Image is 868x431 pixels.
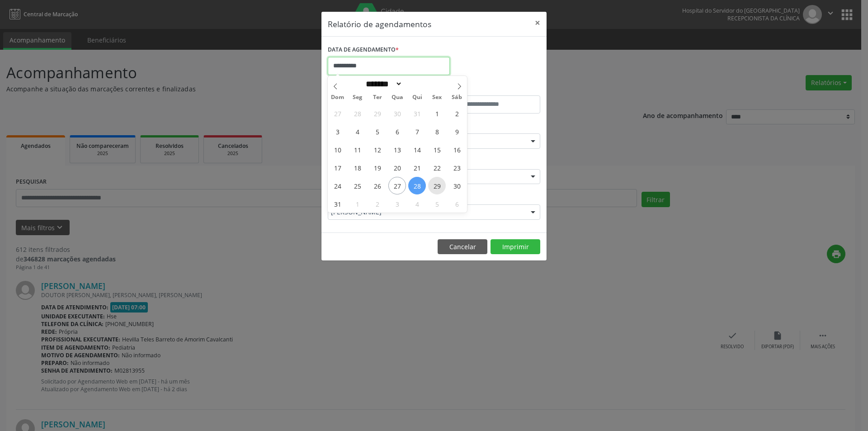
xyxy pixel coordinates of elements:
span: Ter [368,95,387,100]
span: Agosto 24, 2025 [329,177,346,194]
label: DATA DE AGENDAMENTO [328,43,399,57]
span: Setembro 4, 2025 [408,195,426,213]
span: Agosto 27, 2025 [388,177,406,194]
span: Agosto 3, 2025 [329,123,346,140]
button: Imprimir [491,239,540,255]
span: Agosto 10, 2025 [329,141,346,158]
span: Agosto 9, 2025 [448,123,466,140]
span: Agosto 21, 2025 [408,159,426,176]
span: Agosto 4, 2025 [349,123,366,140]
span: Agosto 30, 2025 [448,177,466,194]
span: Setembro 3, 2025 [388,195,406,213]
span: Agosto 11, 2025 [349,141,366,158]
span: Agosto 6, 2025 [388,123,406,140]
label: ATÉ [436,81,540,95]
span: Agosto 5, 2025 [368,123,386,140]
span: Agosto 23, 2025 [448,159,466,176]
span: Julho 27, 2025 [329,104,346,122]
span: Agosto 25, 2025 [349,177,366,194]
span: Agosto 8, 2025 [428,123,446,140]
span: Agosto 16, 2025 [448,141,466,158]
span: Agosto 7, 2025 [408,123,426,140]
span: Agosto 18, 2025 [349,159,366,176]
span: Setembro 1, 2025 [349,195,366,213]
span: Setembro 5, 2025 [428,195,446,213]
span: Agosto 12, 2025 [368,141,386,158]
span: Agosto 13, 2025 [388,141,406,158]
span: Agosto 28, 2025 [408,177,426,194]
select: Month [363,79,402,89]
span: Agosto 20, 2025 [388,159,406,176]
span: Dom [328,95,348,100]
span: Agosto 17, 2025 [329,159,346,176]
span: Agosto 22, 2025 [428,159,446,176]
span: Setembro 2, 2025 [368,195,386,213]
span: Qui [407,95,427,100]
span: Julho 31, 2025 [408,104,426,122]
span: Sex [427,95,447,100]
span: Sáb [447,95,467,100]
span: Agosto 26, 2025 [368,177,386,194]
span: Qua [387,95,407,100]
span: Julho 29, 2025 [368,104,386,122]
span: Julho 28, 2025 [349,104,366,122]
span: Agosto 1, 2025 [428,104,446,122]
button: Cancelar [438,239,487,255]
h5: Relatório de agendamentos [328,18,431,30]
span: Agosto 29, 2025 [428,177,446,194]
span: Agosto 19, 2025 [368,159,386,176]
span: Seg [348,95,368,100]
span: Julho 30, 2025 [388,104,406,122]
button: Close [528,12,547,34]
span: Setembro 6, 2025 [448,195,466,213]
span: Agosto 15, 2025 [428,141,446,158]
span: Agosto 14, 2025 [408,141,426,158]
input: Year [402,79,432,89]
span: Agosto 31, 2025 [329,195,346,213]
span: Agosto 2, 2025 [448,104,466,122]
